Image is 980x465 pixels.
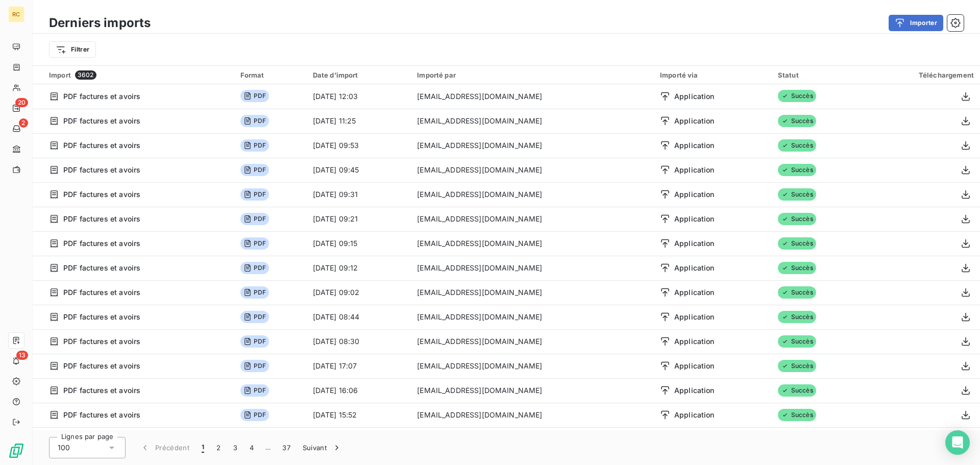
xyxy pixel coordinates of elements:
div: RC [8,6,24,22]
span: PDF factures et avoirs [63,361,140,371]
td: [DATE] 08:30 [307,329,411,354]
span: Application [674,287,715,298]
span: PDF [240,237,269,250]
div: Importé via [660,71,766,79]
span: PDF factures et avoirs [63,91,140,102]
button: Importer [889,15,943,31]
button: 1 [195,437,210,458]
span: PDF factures et avoirs [63,140,140,151]
td: [EMAIL_ADDRESS][DOMAIN_NAME] [411,354,654,378]
span: PDF [240,262,269,274]
span: 1 [202,443,204,453]
td: [DATE] 09:15 [307,231,411,256]
div: Format [240,71,301,79]
td: [DATE] 16:06 [307,378,411,403]
span: … [260,439,276,456]
span: Succès [778,384,816,397]
td: [DATE] 11:25 [307,109,411,133]
td: [EMAIL_ADDRESS][DOMAIN_NAME] [411,109,654,133]
span: PDF factures et avoirs [63,410,140,420]
button: Suivant [297,437,348,458]
span: PDF factures et avoirs [63,385,140,396]
span: Succès [778,164,816,176]
div: Statut [778,71,855,79]
span: PDF factures et avoirs [63,238,140,249]
img: Logo LeanPay [8,443,24,459]
span: Application [674,385,715,396]
span: PDF [240,384,269,397]
span: Application [674,263,715,273]
span: PDF [240,90,269,102]
td: [DATE] 09:31 [307,182,411,207]
td: [EMAIL_ADDRESS][DOMAIN_NAME] [411,329,654,354]
span: Succès [778,90,816,102]
span: Application [674,189,715,200]
span: 20 [15,98,28,107]
td: [EMAIL_ADDRESS][DOMAIN_NAME] [411,84,654,109]
span: Application [674,214,715,224]
button: 37 [276,437,297,458]
span: Succès [778,115,816,127]
td: [EMAIL_ADDRESS][DOMAIN_NAME] [411,280,654,305]
span: PDF [240,409,269,421]
td: [DATE] 09:02 [307,280,411,305]
span: Succès [778,262,816,274]
td: [EMAIL_ADDRESS][DOMAIN_NAME] [411,133,654,158]
span: PDF factures et avoirs [63,287,140,298]
td: [EMAIL_ADDRESS][DOMAIN_NAME] [411,305,654,329]
span: 2 [19,118,28,128]
span: PDF [240,115,269,127]
div: Importé par [417,71,648,79]
span: Succès [778,139,816,152]
span: Succès [778,360,816,372]
span: PDF [240,286,269,299]
button: Filtrer [49,41,96,58]
span: Succès [778,409,816,421]
span: Succès [778,286,816,299]
span: Application [674,165,715,175]
span: PDF factures et avoirs [63,312,140,322]
button: 3 [227,437,243,458]
td: [EMAIL_ADDRESS][DOMAIN_NAME] [411,378,654,403]
span: PDF factures et avoirs [63,336,140,347]
td: [EMAIL_ADDRESS][DOMAIN_NAME] [411,158,654,182]
td: [DATE] 09:53 [307,133,411,158]
td: [EMAIL_ADDRESS][DOMAIN_NAME] [411,182,654,207]
span: Application [674,312,715,322]
span: Application [674,116,715,126]
span: 100 [58,443,70,453]
td: [EMAIL_ADDRESS][DOMAIN_NAME] [411,256,654,280]
h3: Derniers imports [49,14,151,32]
span: Application [674,336,715,347]
button: 4 [243,437,260,458]
span: PDF factures et avoirs [63,263,140,273]
span: PDF factures et avoirs [63,189,140,200]
td: [DATE] 08:44 [307,305,411,329]
span: PDF factures et avoirs [63,165,140,175]
span: Application [674,238,715,249]
td: [DATE] 09:12 [307,256,411,280]
div: Open Intercom Messenger [945,430,970,455]
span: PDF [240,213,269,225]
td: [DATE] 17:07 [307,354,411,378]
td: [EMAIL_ADDRESS][DOMAIN_NAME] [411,207,654,231]
span: PDF [240,335,269,348]
button: 2 [210,437,227,458]
span: Application [674,91,715,102]
span: Application [674,361,715,371]
div: Import [49,70,228,80]
span: Succès [778,335,816,348]
div: Date d’import [313,71,405,79]
div: Téléchargement [867,71,974,79]
td: [EMAIL_ADDRESS][DOMAIN_NAME] [411,427,654,452]
span: PDF [240,311,269,323]
td: [EMAIL_ADDRESS][DOMAIN_NAME] [411,403,654,427]
td: [DATE] 12:03 [307,84,411,109]
span: PDF [240,139,269,152]
td: [DATE] 09:45 [307,158,411,182]
span: Succès [778,213,816,225]
span: PDF factures et avoirs [63,214,140,224]
span: Succès [778,311,816,323]
span: Application [674,410,715,420]
span: Application [674,140,715,151]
